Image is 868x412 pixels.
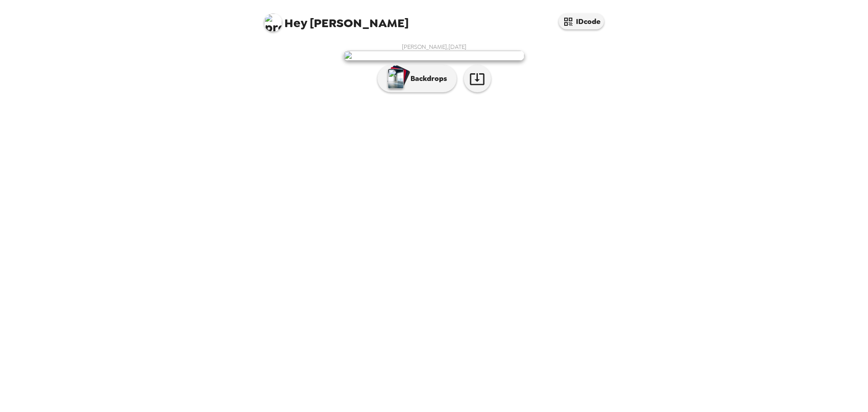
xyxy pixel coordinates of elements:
p: Backdrops [406,73,447,84]
button: IDcode [559,14,604,29]
span: Hey [284,15,307,31]
img: profile pic [264,14,282,32]
button: Backdrops [377,65,457,92]
img: user [344,51,524,61]
span: [PERSON_NAME] , [DATE] [402,43,467,51]
span: [PERSON_NAME] [264,9,409,29]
